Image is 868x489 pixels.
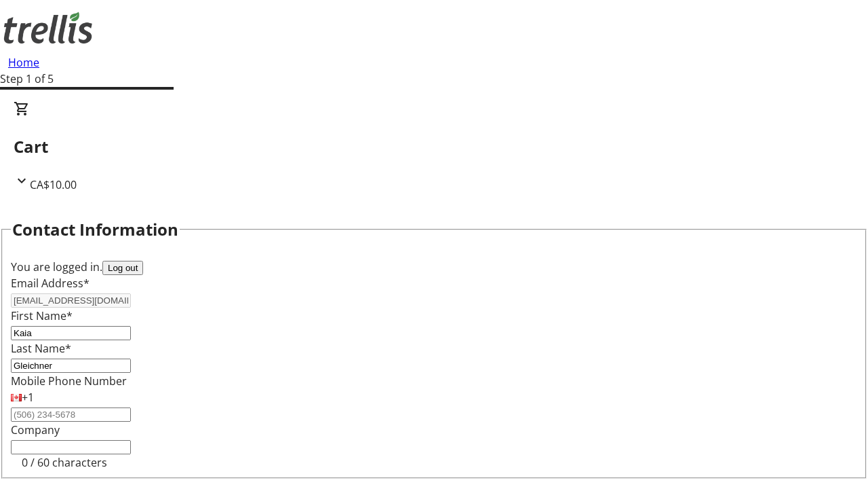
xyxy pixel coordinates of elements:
[11,407,131,422] input: (506) 234-5678
[12,217,178,242] h2: Contact Information
[102,261,143,275] button: Log out
[14,101,854,193] div: CartCA$10.00
[11,374,127,388] label: Mobile Phone Number
[30,177,77,192] span: CA$10.00
[11,341,71,356] label: Last Name*
[14,134,854,159] h2: Cart
[11,276,90,291] label: Email Address*
[11,422,60,437] label: Company
[11,259,857,275] div: You are logged in.
[11,308,73,323] label: First Name*
[22,455,107,470] tr-character-limit: 0 / 60 characters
